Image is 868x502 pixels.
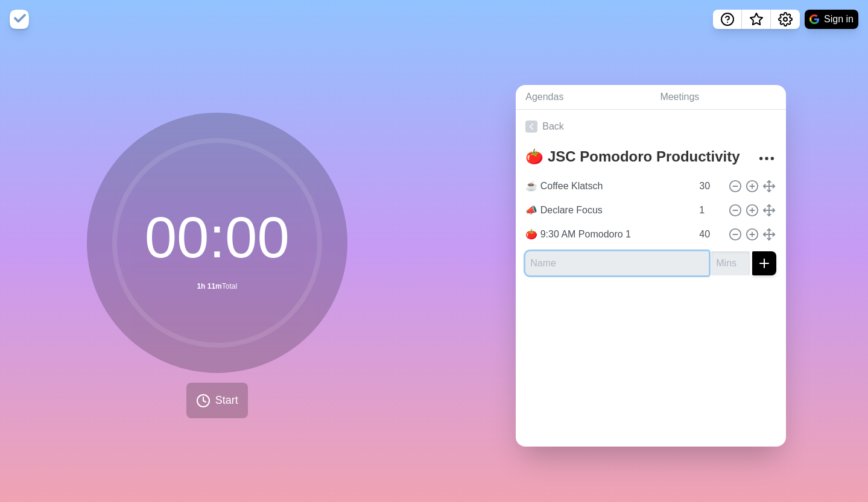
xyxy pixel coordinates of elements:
[694,174,723,198] input: Mins
[809,14,819,24] img: google logo
[10,10,29,29] img: timeblocks logo
[694,198,723,222] input: Mins
[516,110,786,143] a: Back
[805,10,858,29] button: Sign in
[521,174,692,198] input: Name
[521,198,692,222] input: Name
[521,222,692,246] input: Name
[215,392,238,409] span: Start
[186,383,248,418] button: Start
[711,251,750,275] input: Mins
[516,85,650,110] a: Agendas
[755,146,779,171] button: More
[525,251,709,275] input: Name
[694,222,723,246] input: Mins
[713,10,742,29] button: Help
[771,10,800,29] button: Settings
[650,85,786,110] a: Meetings
[742,10,771,29] button: What’s new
